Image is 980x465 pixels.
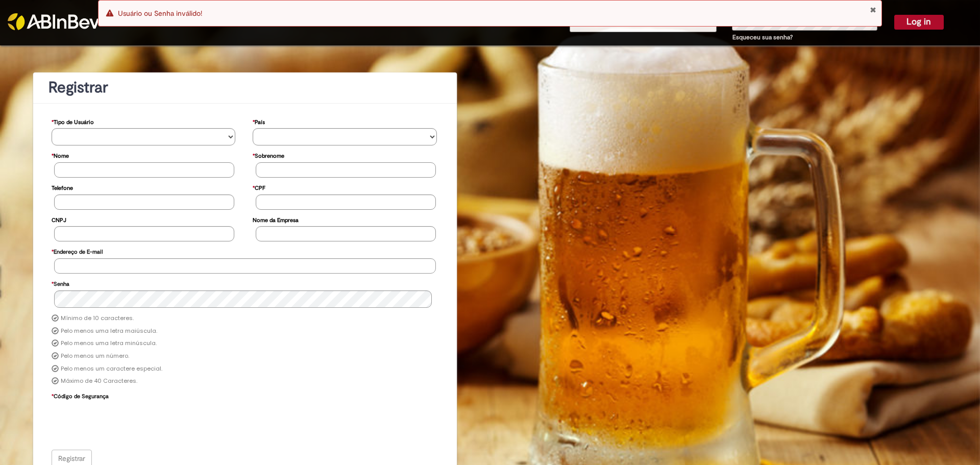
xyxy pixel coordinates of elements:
label: Pelo menos um caractere especial. [61,365,162,373]
span: Usuário ou Senha inválido! [118,9,202,18]
label: País [253,114,265,129]
iframe: reCAPTCHA [54,403,209,443]
label: Pelo menos uma letra minúscula. [61,339,157,348]
label: Senha [52,276,69,290]
label: Pelo menos uma letra maiúscula. [61,327,157,335]
label: Sobrenome [253,148,284,162]
a: Esqueceu sua senha? [732,33,793,41]
label: Nome [52,148,69,162]
label: CNPJ [52,212,66,227]
label: Endereço de E-mail [52,243,103,258]
h1: Registrar [48,79,442,96]
label: Nome da Empresa [253,212,299,227]
label: Tipo de Usuário [52,114,94,129]
label: Código de Segurança [52,388,109,403]
button: Close Notification [870,6,876,14]
img: ABInbev-white.png [8,13,100,30]
label: Mínimo de 10 caracteres. [61,314,134,323]
button: Log in [894,15,944,29]
label: Máximo de 40 Caracteres. [61,377,137,385]
label: Telefone [52,180,73,194]
label: CPF [253,180,265,194]
label: Pelo menos um número. [61,352,129,360]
